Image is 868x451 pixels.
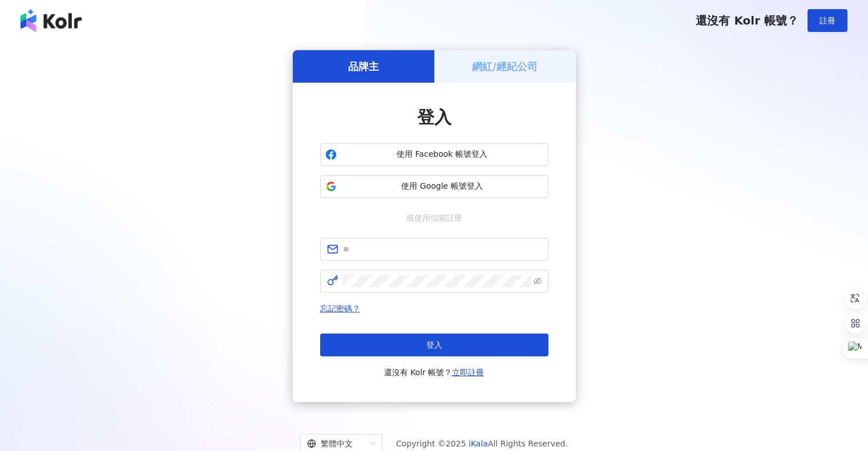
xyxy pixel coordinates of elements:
a: 立即註冊 [452,368,484,377]
a: iKala [469,439,488,448]
span: 還沒有 Kolr 帳號？ [696,14,798,27]
span: 還沒有 Kolr 帳號？ [384,365,485,379]
span: 登入 [417,107,451,127]
h5: 品牌主 [348,59,379,74]
span: 註冊 [819,16,835,25]
span: eye-invisible [534,277,542,285]
a: 忘記密碼？ [320,304,360,313]
span: 使用 Facebook 帳號登入 [341,149,543,160]
span: Copyright © 2025 All Rights Reserved. [396,437,568,450]
span: 登入 [426,340,442,350]
button: 登入 [320,334,548,356]
span: 或使用信箱註冊 [398,212,470,224]
button: 註冊 [808,9,847,32]
span: 使用 Google 帳號登入 [341,181,543,192]
button: 使用 Facebook 帳號登入 [320,143,548,166]
button: 使用 Google 帳號登入 [320,175,548,198]
h5: 網紅/經紀公司 [472,59,538,74]
img: logo [21,9,82,32]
